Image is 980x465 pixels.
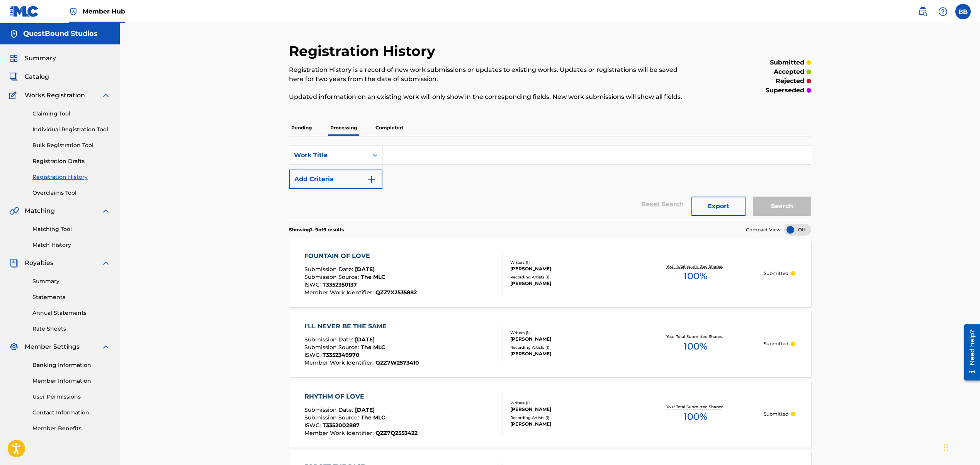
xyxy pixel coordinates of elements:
div: Recording Artists ( 1 ) [510,415,627,421]
p: Submitted [764,411,788,417]
img: Works Registration [9,91,19,100]
a: Claiming Tool [32,110,110,118]
div: Drag [944,436,948,459]
div: Work Title [294,151,363,160]
div: [PERSON_NAME] [510,265,627,272]
span: Catalog [25,72,49,81]
p: Your Total Submitted Shares: [666,263,725,269]
span: Works Registration [25,91,85,100]
a: Match History [32,241,110,249]
span: 100 % [684,410,707,424]
a: Registration History [32,173,110,181]
a: Public Search [915,4,931,19]
div: RHYTHM OF LOVE [304,392,418,401]
img: Matching [9,206,19,216]
a: Member Benefits [32,424,110,433]
span: QZZ7Q2553422 [375,429,418,436]
button: Export [691,197,746,216]
span: ISWC : [304,422,323,429]
span: [DATE] [355,336,375,343]
img: Catalog [9,72,19,81]
img: Top Rightsholder [69,7,78,16]
span: Submission Date : [304,266,355,273]
span: QZZ7X2535882 [375,289,417,296]
img: expand [101,91,110,100]
span: 100 % [684,269,707,283]
div: Help [935,4,951,19]
span: T3352350137 [323,281,357,288]
a: Annual Statements [32,309,110,317]
iframe: Chat Widget [941,428,980,465]
a: SummarySummary [9,54,56,63]
p: Your Total Submitted Shares: [666,334,725,339]
img: expand [101,342,110,351]
a: Bulk Registration Tool [32,141,110,149]
span: T3352349970 [323,351,360,358]
div: Recording Artists ( 1 ) [510,274,627,280]
a: Rate Sheets [32,325,110,333]
span: Matching [25,206,55,216]
div: FOUNTAIN OF LOVE [304,251,417,261]
p: Submitted [764,270,788,277]
img: MLC Logo [9,6,39,17]
a: Contact Information [32,409,110,417]
div: Writers ( 1 ) [510,400,627,406]
span: Royalties [25,258,53,268]
div: User Menu [955,4,971,19]
a: User Permissions [32,393,110,401]
span: Member Work Identifier : [304,289,375,296]
button: Add Criteria [289,170,382,189]
a: Member Information [32,377,110,385]
p: accepted [774,67,804,76]
img: expand [101,206,110,216]
p: Your Total Submitted Shares: [666,404,725,410]
span: 100 % [684,339,707,353]
div: [PERSON_NAME] [510,421,627,428]
img: Summary [9,54,19,63]
img: Royalties [9,258,19,268]
p: superseded [766,86,804,95]
span: Member Settings [25,342,80,351]
span: Submission Date : [304,406,355,413]
a: Registration Drafts [32,157,110,165]
span: ISWC : [304,351,323,358]
span: The MLC [361,414,385,421]
span: QZZ7W2573410 [375,359,419,366]
a: Summary [32,277,110,285]
h5: QuestBound Studios [23,29,98,38]
div: Recording Artists ( 1 ) [510,345,627,350]
p: submitted [770,58,804,67]
img: Accounts [9,29,19,39]
p: Submitted [764,340,788,347]
img: expand [101,258,110,268]
span: Member Work Identifier : [304,359,375,366]
img: help [938,7,948,16]
div: Writers ( 1 ) [510,330,627,336]
span: [DATE] [355,406,375,413]
p: Registration History is a record of new work submissions or updates to existing works. Updates or... [289,65,691,84]
span: ISWC : [304,281,323,288]
div: [PERSON_NAME] [510,336,627,343]
img: Member Settings [9,342,19,351]
span: Member Work Identifier : [304,429,375,436]
a: I'LL NEVER BE THE SAMESubmission Date:[DATE]Submission Source:The MLCISWC:T3352349970Member Work ... [289,310,811,377]
span: Member Hub [83,7,125,16]
span: Submission Source : [304,273,361,280]
div: I'LL NEVER BE THE SAME [304,322,419,331]
h2: Registration History [289,42,439,60]
a: Overclaims Tool [32,189,110,197]
img: search [918,7,927,16]
span: Submission Source : [304,344,361,351]
a: Banking Information [32,361,110,369]
span: Compact View [746,226,781,233]
img: 9d2ae6d4665cec9f34b9.svg [367,175,376,184]
span: The MLC [361,273,385,280]
p: Showing 1 - 9 of 9 results [289,226,344,233]
p: Processing [328,120,359,136]
a: Matching Tool [32,225,110,233]
a: RHYTHM OF LOVESubmission Date:[DATE]Submission Source:The MLCISWC:T3352002887Member Work Identifi... [289,380,811,448]
p: rejected [776,76,804,86]
a: Statements [32,293,110,301]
